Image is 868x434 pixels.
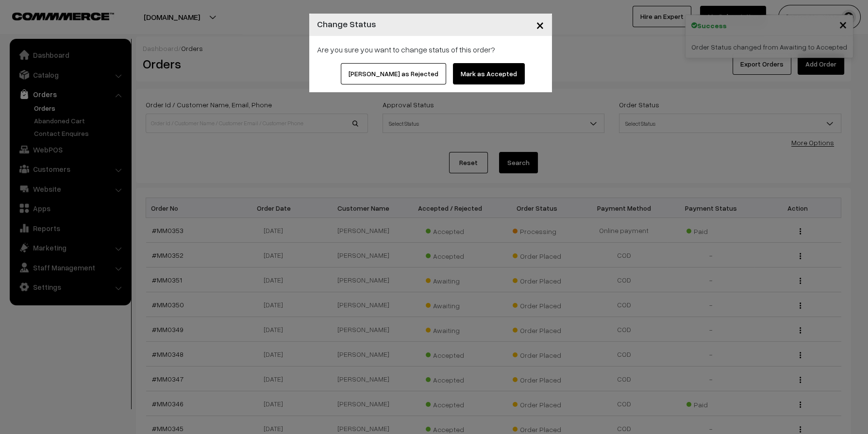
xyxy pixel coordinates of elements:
span: × [536,16,544,33]
button: [PERSON_NAME] as Rejected [341,63,446,84]
button: Close [528,10,552,40]
button: Mark as Accepted [453,63,525,84]
h4: Change Status [317,17,376,31]
div: Are you sure you want to change status of this order? [317,44,544,55]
